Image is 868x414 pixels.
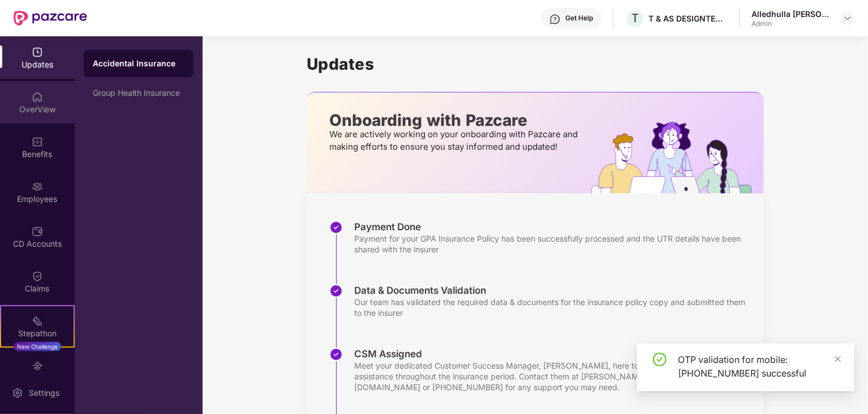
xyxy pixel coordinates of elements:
[549,14,561,25] img: svg+xml;base64,PHN2ZyBpZD0iSGVscC0zMngzMiIgeG1sbnM9Imh0dHA6Ly93d3cudzMub3JnLzIwMDAvc3ZnIiB3aWR0aD...
[843,14,852,23] img: svg+xml;base64,PHN2ZyBpZD0iRHJvcGRvd24tMzJ4MzIiIHhtbG5zPSJodHRwOi8vd3d3LnczLm9yZy8yMDAwL3N2ZyIgd2...
[751,9,831,19] div: Alledhulla [PERSON_NAME]
[653,353,667,366] span: check-circle
[834,355,842,363] span: close
[93,88,184,98] div: Group Health Insurance
[329,348,343,361] img: svg+xml;base64,PHN2ZyBpZD0iU3RlcC1Eb25lLTMyeDMyIiB4bWxucz0iaHR0cDovL3d3dy53My5vcmcvMjAwMC9zdmciIH...
[32,47,43,58] img: svg+xml;base64,PHN2ZyBpZD0iVXBkYXRlZCIgeG1sbnM9Imh0dHA6Ly93d3cudzMub3JnLzIwMDAvc3ZnIiB3aWR0aD0iMj...
[14,11,87,26] img: New Pazcare Logo
[354,360,753,392] div: Meet your dedicated Customer Success Manager, [PERSON_NAME], here to provide updates and assistan...
[32,360,43,371] img: svg+xml;base64,PHN2ZyBpZD0iRW5kb3JzZW1lbnRzIiB4bWxucz0iaHR0cDovL3d3dy53My5vcmcvMjAwMC9zdmciIHdpZH...
[751,19,831,28] div: Admin
[32,315,43,327] img: svg+xml;base64,PHN2ZyB4bWxucz0iaHR0cDovL3d3dy53My5vcmcvMjAwMC9zdmciIHdpZHRoPSIyMSIgaGVpZ2h0PSIyMC...
[565,14,593,23] div: Get Help
[591,122,764,193] img: hrOnboarding
[329,221,343,234] img: svg+xml;base64,PHN2ZyBpZD0iU3RlcC1Eb25lLTMyeDMyIiB4bWxucz0iaHR0cDovL3d3dy53My5vcmcvMjAwMC9zdmciIH...
[32,91,43,103] img: svg+xml;base64,PHN2ZyBpZD0iSG9tZSIgeG1sbnM9Imh0dHA6Ly93d3cudzMub3JnLzIwMDAvc3ZnIiB3aWR0aD0iMjAiIG...
[329,115,581,125] p: Onboarding with Pazcare
[1,328,74,339] div: Stepathon
[631,11,639,25] span: T
[354,221,753,233] div: Payment Done
[32,226,43,237] img: svg+xml;base64,PHN2ZyBpZD0iQ0RfQWNjb3VudHMiIGRhdGEtbmFtZT0iQ0QgQWNjb3VudHMiIHhtbG5zPSJodHRwOi8vd3...
[354,284,753,297] div: Data & Documents Validation
[14,342,61,351] div: New Challenge
[329,284,343,298] img: svg+xml;base64,PHN2ZyBpZD0iU3RlcC1Eb25lLTMyeDMyIiB4bWxucz0iaHR0cDovL3d3dy53My5vcmcvMjAwMC9zdmciIH...
[354,297,753,318] div: Our team has validated the required data & documents for the insurance policy copy and submitted ...
[25,387,63,399] div: Settings
[32,136,43,147] img: svg+xml;base64,PHN2ZyBpZD0iQmVuZWZpdHMiIHhtbG5zPSJodHRwOi8vd3d3LnczLm9yZy8yMDAwL3N2ZyIgd2lkdGg9Ij...
[307,54,764,74] h1: Updates
[648,13,728,24] div: T & AS DESIGNTECH SERVICES PRIVATE LIMITED
[354,233,753,255] div: Payment for your GPA Insurance Policy has been successfully processed and the UTR details have be...
[678,353,841,380] div: OTP validation for mobile: [PHONE_NUMBER] successful
[32,181,43,192] img: svg+xml;base64,PHN2ZyBpZD0iRW1wbG95ZWVzIiB4bWxucz0iaHR0cDovL3d3dy53My5vcmcvMjAwMC9zdmciIHdpZHRoPS...
[93,58,184,69] div: Accidental Insurance
[32,271,43,282] img: svg+xml;base64,PHN2ZyBpZD0iQ2xhaW0iIHhtbG5zPSJodHRwOi8vd3d3LnczLm9yZy8yMDAwL3N2ZyIgd2lkdGg9IjIwIi...
[354,348,753,360] div: CSM Assigned
[12,387,23,399] img: svg+xml;base64,PHN2ZyBpZD0iU2V0dGluZy0yMHgyMCIgeG1sbnM9Imh0dHA6Ly93d3cudzMub3JnLzIwMDAvc3ZnIiB3aW...
[329,128,581,153] p: We are actively working on your onboarding with Pazcare and making efforts to ensure you stay inf...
